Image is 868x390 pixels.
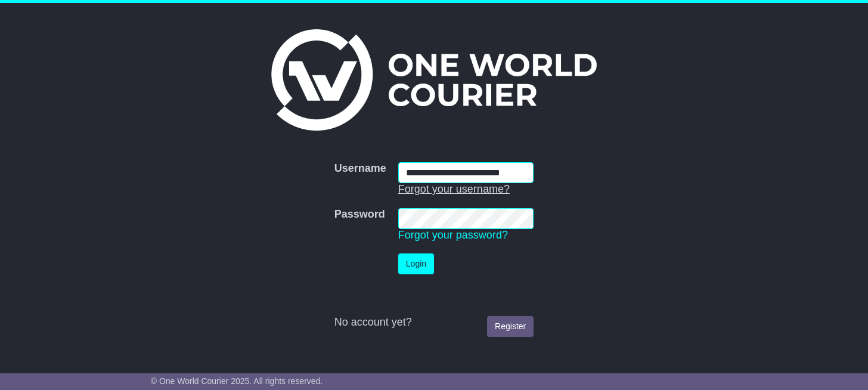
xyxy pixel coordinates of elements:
button: Login [398,253,434,274]
div: No account yet? [334,316,534,329]
a: Register [487,316,534,337]
a: Forgot your username? [398,183,510,195]
img: One World [271,29,597,131]
span: © One World Courier 2025. All rights reserved. [151,376,323,386]
label: Username [334,162,386,175]
a: Forgot your password? [398,229,508,241]
label: Password [334,208,385,221]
